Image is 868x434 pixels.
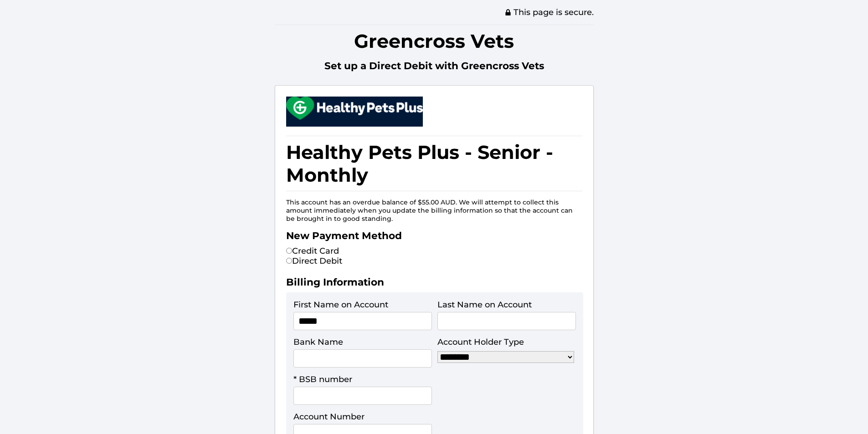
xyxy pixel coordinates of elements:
[275,25,594,57] h1: Greencross Vets
[504,7,594,17] span: This page is secure.
[293,412,365,422] label: Account Number
[437,337,524,347] label: Account Holder Type
[286,256,342,266] label: Direct Debit
[293,374,352,384] label: * BSB number
[293,300,388,310] label: First Name on Account
[293,337,343,347] label: Bank Name
[286,246,339,256] label: Credit Card
[286,136,582,191] h1: Healthy Pets Plus - Senior - Monthly
[286,198,582,223] p: This account has an overdue balance of $55.00 AUD. We will attempt to collect this amount immedia...
[286,258,292,264] input: Direct Debit
[286,97,423,120] img: small.png
[286,230,582,246] h2: New Payment Method
[437,300,532,310] label: Last Name on Account
[286,248,292,254] input: Credit Card
[275,60,594,76] h2: Set up a Direct Debit with Greencross Vets
[286,276,582,292] h2: Billing Information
